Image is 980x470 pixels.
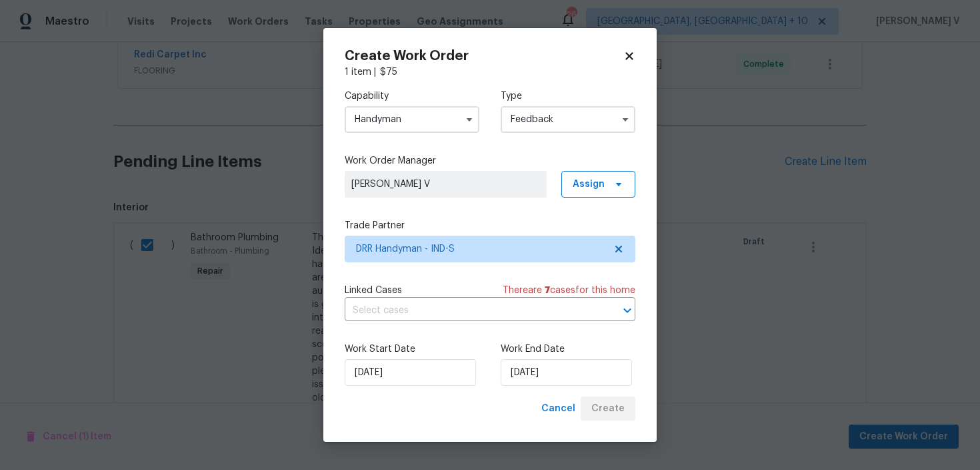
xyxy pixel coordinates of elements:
input: Select... [501,106,635,133]
input: M/D/YYYY [345,359,476,386]
span: 7 [545,286,550,295]
span: There are case s for this home [503,284,635,297]
span: DRR Handyman - IND-S [356,242,605,256]
label: Capability [345,89,479,103]
span: $ 75 [380,67,397,77]
input: M/D/YYYY [501,359,632,386]
span: Linked Cases [345,284,402,297]
h2: Create Work Order [345,49,623,63]
button: Show options [461,111,477,128]
label: Work Order Manager [345,154,635,168]
div: 1 item | [345,65,635,79]
label: Work End Date [501,342,635,356]
input: Select cases [345,300,598,321]
button: Show options [617,111,633,128]
span: [PERSON_NAME] V [351,178,540,191]
span: Assign [573,178,605,191]
label: Work Start Date [345,342,479,356]
label: Type [501,89,635,103]
input: Select... [345,106,479,133]
button: Open [618,301,637,320]
button: Cancel [536,397,581,421]
label: Trade Partner [345,219,635,232]
span: Cancel [541,401,575,417]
